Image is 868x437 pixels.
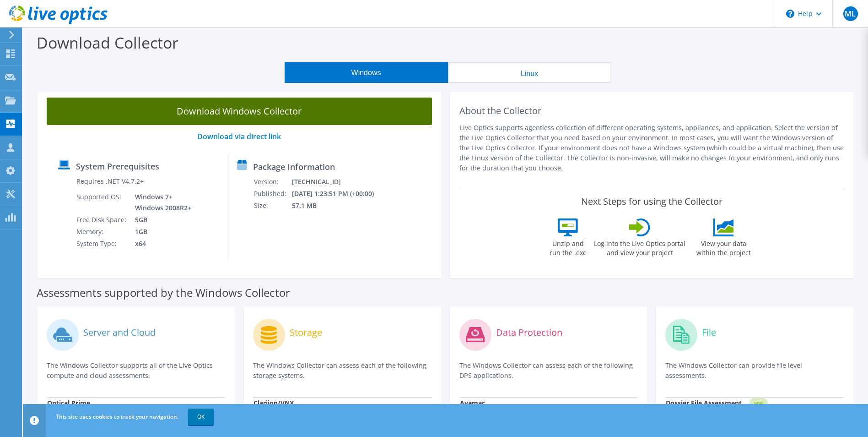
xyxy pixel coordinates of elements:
[128,214,193,226] td: 5GB
[76,238,128,250] td: System Type:
[666,399,742,407] strong: Dossier File Assessment
[291,176,386,188] td: [TECHNICAL_ID]
[665,361,844,381] p: The Windows Collector can provide file level assessments.
[128,226,193,238] td: 1GB
[460,399,485,407] strong: Avamar
[291,200,386,212] td: 57.1 MB
[83,328,156,337] label: Server and Cloud
[37,32,178,53] label: Download Collector
[253,399,294,407] strong: Clariion/VNX
[496,328,562,337] label: Data Protection
[253,162,335,171] label: Package Information
[690,236,756,257] label: View your data within the project
[547,236,589,257] label: Unzip and run the .exe
[128,191,193,214] td: Windows 7+ Windows 2008R2+
[76,162,159,171] label: System Prerequisites
[253,188,291,200] td: Published:
[253,200,291,212] td: Size:
[291,188,386,200] td: [DATE] 1:23:51 PM (+00:00)
[285,62,448,83] button: Windows
[37,288,290,297] label: Assessments supported by the Windows Collector
[786,10,794,18] svg: \n
[76,226,128,238] td: Memory:
[843,6,858,21] span: ML
[76,177,144,186] label: Requires .NET V4.7.2+
[188,409,214,425] a: OK
[702,328,716,337] label: File
[47,98,432,125] a: Download Windows Collector
[290,328,322,337] label: Storage
[448,62,611,83] button: Linux
[253,361,432,381] p: The Windows Collector can assess each of the following storage systems.
[76,191,128,214] td: Supported OS:
[47,361,226,381] p: The Windows Collector supports all of the Live Optics compute and cloud assessments.
[56,413,178,421] span: This site uses cookies to track your navigation.
[128,238,193,250] td: x64
[47,399,90,407] strong: Optical Prime
[459,105,845,116] h2: About the Collector
[593,236,686,257] label: Log into the Live Optics portal and view your project
[197,131,281,142] a: Download via direct link
[76,214,128,226] td: Free Disk Space:
[581,196,722,207] label: Next Steps for using the Collector
[459,123,845,173] p: Live Optics supports agentless collection of different operating systems, appliances, and applica...
[459,361,638,381] p: The Windows Collector can assess each of the following DPS applications.
[253,176,291,188] td: Version:
[754,401,763,406] tspan: NEW!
